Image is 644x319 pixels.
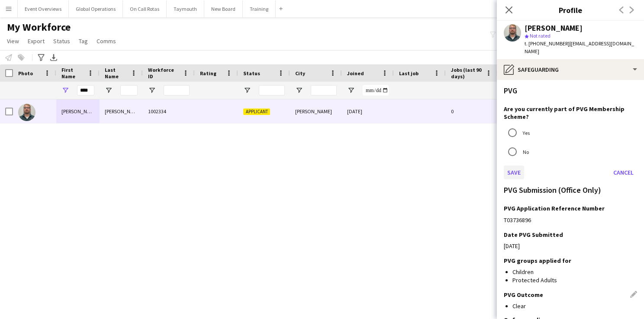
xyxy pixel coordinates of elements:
[105,86,113,94] button: Open Filter Menu
[167,0,204,17] button: Taymouth
[148,86,156,94] button: Open Filter Menu
[497,59,644,80] div: Safeguarding
[399,70,419,77] span: Last job
[56,99,100,123] div: [PERSON_NAME]
[525,40,570,47] span: t. [PHONE_NUMBER]
[504,216,637,224] div: T03736896
[243,86,251,94] button: Open Filter Menu
[120,85,138,96] input: Last Name Filter Input
[53,37,70,45] span: Status
[504,242,637,250] div: [DATE]
[3,35,23,47] a: View
[504,105,637,121] h3: Are you currently part of PVG Membership Scheme?
[93,35,119,47] a: Comms
[200,70,216,77] span: Rating
[164,85,190,96] input: Workforce ID Filter Input
[97,37,116,45] span: Comms
[347,70,364,77] span: Joined
[79,37,88,45] span: Tag
[24,35,48,47] a: Export
[243,108,270,115] span: Applicant
[243,70,260,77] span: Status
[521,126,530,140] label: Yes
[7,37,19,45] span: View
[28,37,45,45] span: Export
[504,186,601,194] h3: PVG Submission (Office Only)
[525,40,634,54] span: | [EMAIL_ADDRESS][DOMAIN_NAME]
[105,67,127,80] span: Last Name
[18,0,69,17] button: Event Overviews
[512,276,637,284] li: Protected Adults
[504,291,543,299] h3: PVG Outcome
[521,145,529,159] label: No
[610,166,637,179] button: Cancel
[69,0,123,17] button: Global Operations
[504,231,563,239] h3: Date PVG Submitted
[7,21,71,34] span: My Workforce
[497,4,644,16] h3: Profile
[100,99,143,123] div: [PERSON_NAME]
[48,52,59,63] app-action-btn: Export XLSX
[295,86,303,94] button: Open Filter Menu
[311,85,337,96] input: City Filter Input
[512,268,637,276] li: Children
[290,99,342,123] div: [PERSON_NAME]
[61,86,69,94] button: Open Filter Menu
[504,87,517,95] h3: PVG
[347,86,355,94] button: Open Filter Menu
[504,166,524,179] button: Save
[36,52,46,63] app-action-btn: Advanced filters
[342,99,394,123] div: [DATE]
[204,0,243,17] button: New Board
[75,35,91,47] a: Tag
[18,70,33,77] span: Photo
[50,35,74,47] a: Status
[123,0,167,17] button: On Call Rotas
[148,67,179,80] span: Workforce ID
[530,32,551,39] span: Not rated
[525,24,583,32] div: [PERSON_NAME]
[18,104,35,121] img: Toby Barber
[259,85,285,96] input: Status Filter Input
[363,85,389,96] input: Joined Filter Input
[61,67,84,80] span: First Name
[446,99,498,123] div: 0
[143,99,195,123] div: 1002334
[504,204,605,212] h3: PVG Application Reference Number
[512,302,637,310] li: Clear
[504,257,571,265] h3: PVG groups applied for
[451,67,482,80] span: Jobs (last 90 days)
[77,85,94,96] input: First Name Filter Input
[243,0,276,17] button: Training
[295,70,305,77] span: City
